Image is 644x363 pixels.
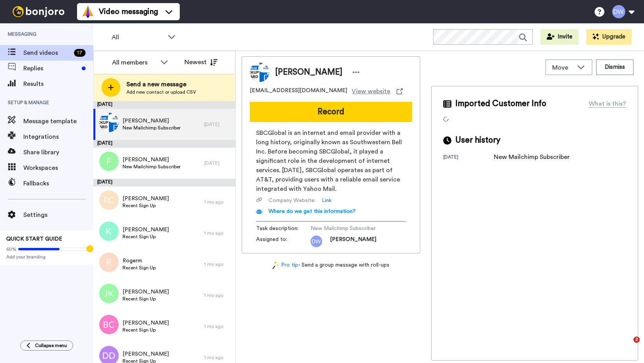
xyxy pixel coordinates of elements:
[540,29,579,45] button: Invite
[123,156,181,164] span: [PERSON_NAME]
[126,89,196,95] span: Add new contact or upload CSV
[123,117,181,125] span: [PERSON_NAME]
[586,29,632,45] button: Upgrade
[322,197,332,204] a: Link
[112,33,164,42] span: All
[352,87,403,96] a: View website
[204,230,232,236] div: 1 mo ago
[256,128,406,194] span: SBCGlobal is an internet and email provider with a long history, originally known as Southwestern...
[204,199,232,205] div: 1 mo ago
[204,323,232,330] div: 1 mo ago
[618,337,636,355] iframe: Intercom live chat
[179,54,223,70] button: Newest
[99,6,158,17] span: Video messaging
[99,222,119,241] img: k.png
[112,58,156,67] div: All members
[596,59,633,75] button: Dismiss
[23,79,93,89] span: Results
[589,99,626,108] div: What is this?
[123,257,156,265] span: Rogerm
[23,148,93,157] span: Share library
[123,125,181,131] span: New Mailchimp Subscriber
[242,261,420,269] div: - Send a group message with roll-ups
[256,236,311,247] span: Assigned to:
[272,261,279,269] img: magic-wand.svg
[99,284,119,303] img: jk.png
[74,49,86,57] div: 17
[494,152,570,162] div: New Mailchimp Subscriber
[93,179,235,187] div: [DATE]
[352,87,390,96] span: View website
[123,296,169,302] span: Recent Sign Up
[633,337,640,343] span: 2
[123,164,181,170] span: New Mailchimp Subscriber
[123,202,169,209] span: Recent Sign Up
[272,261,298,269] a: Pro tip
[23,117,93,126] span: Message template
[455,98,546,110] span: Imported Customer Info
[82,5,94,18] img: vm-color.svg
[268,209,356,214] span: Where do we get this information?
[6,254,87,260] span: Add your branding
[23,48,71,58] span: Send videos
[123,226,169,234] span: [PERSON_NAME]
[552,63,573,72] span: Move
[126,80,196,89] span: Send a new message
[123,195,169,202] span: [PERSON_NAME]
[250,102,412,122] button: Record
[204,160,232,166] div: [DATE]
[23,64,79,73] span: Replies
[268,197,316,204] span: Company Website :
[99,315,119,334] img: bc.png
[123,327,169,333] span: Recent Sign Up
[23,132,93,141] span: Integrations
[455,134,500,146] span: User history
[123,319,169,327] span: [PERSON_NAME]
[6,246,16,252] span: 60%
[330,236,376,247] span: [PERSON_NAME]
[123,234,169,240] span: Recent Sign Up
[275,66,342,78] span: [PERSON_NAME]
[6,236,62,242] span: QUICK START GUIDE
[256,225,311,232] span: Task description :
[123,265,156,271] span: Recent Sign Up
[35,342,67,349] span: Collapse menu
[443,154,494,162] div: [DATE]
[99,113,119,132] img: d9d45ef4-03ec-4d75-8751-1a2d08786e5d.png
[311,225,384,232] span: New Mailchimp Subscriber
[311,236,322,247] img: dw.png
[23,210,93,220] span: Settings
[20,340,73,351] button: Collapse menu
[250,63,269,82] img: Image of Becky Sugg
[250,87,347,96] span: [EMAIL_ADDRESS][DOMAIN_NAME]
[204,354,232,361] div: 1 mo ago
[123,288,169,296] span: [PERSON_NAME]
[204,292,232,298] div: 1 mo ago
[9,6,68,17] img: bj-logo-header-white.svg
[204,121,232,127] div: [DATE]
[99,253,119,272] img: r.png
[123,350,169,358] span: [PERSON_NAME]
[23,163,93,173] span: Workspaces
[93,140,235,148] div: [DATE]
[204,261,232,267] div: 1 mo ago
[86,245,93,252] div: Tooltip anchor
[93,101,235,109] div: [DATE]
[23,179,93,188] span: Fallbacks
[99,152,119,171] img: f.png
[99,190,119,210] img: rc.png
